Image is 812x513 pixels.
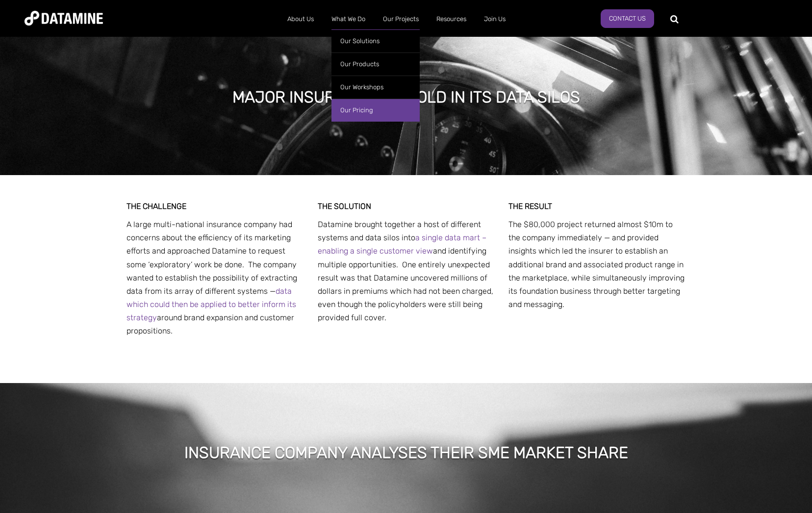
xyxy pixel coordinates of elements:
[25,11,103,26] img: Datamine
[127,202,186,211] span: THE CHALLENGE
[331,52,420,76] a: Our Products
[508,202,552,211] span: THE RESULT
[232,86,580,108] h1: MAJOR INSURER FINDS GOLD IN ITS DATA SILOS
[475,6,514,32] a: Join Us
[508,220,685,309] span: The $80,000 project returned almost $10m to the company immediately — and provided insights which...
[601,9,654,28] a: Contact Us
[318,202,371,211] strong: THE SOLUTION
[374,6,428,32] a: Our Projects
[323,6,374,32] a: What We Do
[279,6,323,32] a: About Us
[428,6,475,32] a: Resources
[184,442,628,463] h1: Insurance company analyses their SME market share
[331,29,420,52] a: Our Solutions
[127,220,297,336] span: A large multi-national insurance company had concerns about the efficiency of its marketing effor...
[127,286,296,322] a: data which could then be applied to better inform its strategy
[331,76,420,99] a: Our Workshops
[318,220,493,322] span: Datamine brought together a host of different systems and data silos into and identifying multipl...
[331,99,420,122] a: Our Pricing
